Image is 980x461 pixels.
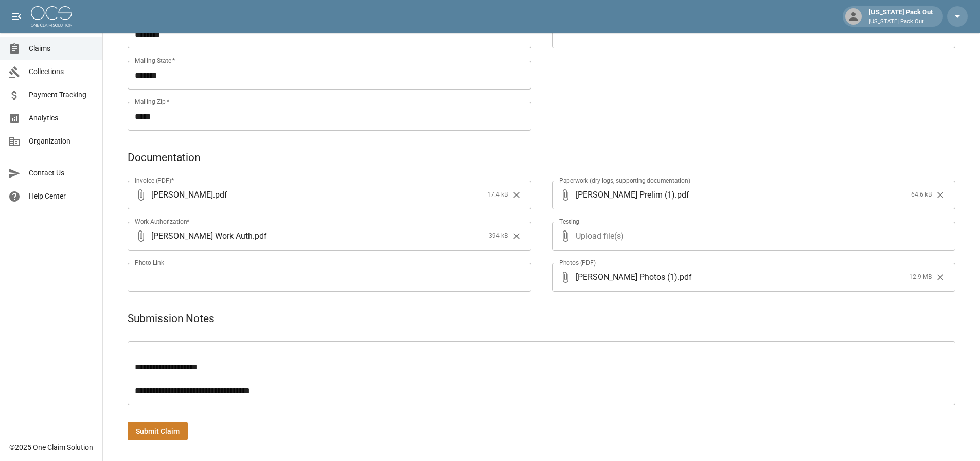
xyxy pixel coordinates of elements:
[576,271,678,283] span: [PERSON_NAME] Photos (1)
[135,217,190,226] label: Work Authorization*
[151,230,253,242] span: [PERSON_NAME] Work Auth
[509,228,524,244] button: Clear
[865,7,937,26] div: [US_STATE] Pack Out
[576,189,675,201] span: [PERSON_NAME] Prelim (1)
[675,189,689,201] span: . pdf
[135,176,174,185] label: Invoice (PDF)*
[29,136,94,147] span: Organization
[29,191,94,202] span: Help Center
[135,97,170,106] label: Mailing Zip
[213,189,227,201] span: . pdf
[29,43,94,54] span: Claims
[29,90,94,100] span: Payment Tracking
[576,222,928,251] span: Upload file(s)
[869,17,933,26] p: [US_STATE] Pack Out
[559,217,579,226] label: Testing
[135,56,175,65] label: Mailing State
[911,190,932,200] span: 64.6 kB
[933,187,948,203] button: Clear
[6,6,27,27] button: open drawer
[253,230,267,242] span: . pdf
[487,190,508,200] span: 17.4 kB
[29,113,94,123] span: Analytics
[559,258,596,267] label: Photos (PDF)
[678,271,692,283] span: . pdf
[135,258,164,267] label: Photo Link
[509,187,524,203] button: Clear
[29,168,94,179] span: Contact Us
[151,189,213,201] span: [PERSON_NAME]
[933,270,948,285] button: Clear
[559,176,690,185] label: Paperwork (dry logs, supporting documentation)
[9,442,93,452] div: © 2025 One Claim Solution
[128,422,188,441] button: Submit Claim
[31,6,72,27] img: ocs-logo-white-transparent.png
[489,231,508,241] span: 394 kB
[29,66,94,77] span: Collections
[909,272,932,282] span: 12.9 MB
